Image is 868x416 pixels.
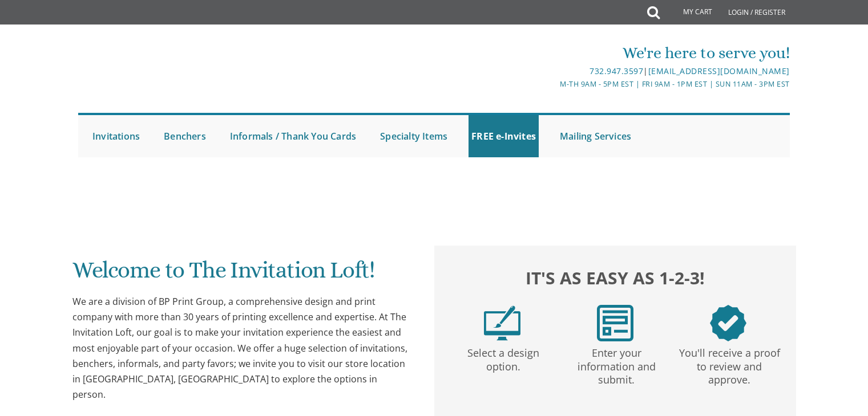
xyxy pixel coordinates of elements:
a: Mailing Services [557,115,634,157]
a: FREE e-Invites [469,115,539,157]
h2: It's as easy as 1-2-3! [446,265,785,291]
img: step2.png [597,305,633,341]
div: M-Th 9am - 5pm EST | Fri 9am - 1pm EST | Sun 11am - 3pm EST [316,78,790,90]
div: | [316,64,790,78]
a: [EMAIL_ADDRESS][DOMAIN_NAME] [648,66,790,76]
h1: Welcome to The Invitation Loft! [72,258,411,291]
div: We are a division of BP Print Group, a comprehensive design and print company with more than 30 y... [72,294,411,402]
img: step3.png [710,305,746,341]
a: My Cart [659,1,720,24]
a: Informals / Thank You Cards [227,115,359,157]
a: Specialty Items [377,115,450,157]
p: Enter your information and submit. [562,341,671,387]
p: Select a design option. [449,341,558,374]
a: Benchers [161,115,209,157]
div: We're here to serve you! [316,42,790,64]
a: 732.947.3597 [590,66,643,76]
img: step1.png [484,305,520,341]
a: Invitations [90,115,143,157]
p: You'll receive a proof to review and approve. [675,341,784,387]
